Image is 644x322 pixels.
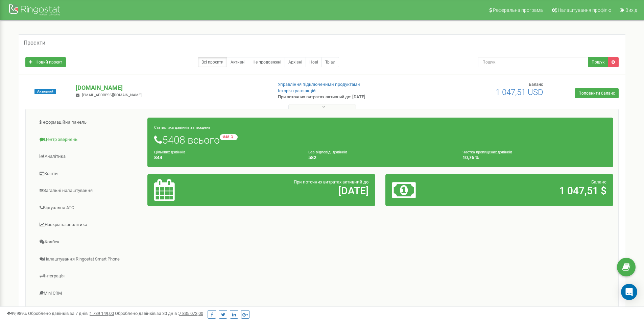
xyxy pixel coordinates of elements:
[28,311,114,316] span: Оброблено дзвінків за 7 днів :
[90,311,114,316] u: 1 739 149,00
[588,57,608,67] button: Пошук
[467,185,606,196] h2: 1 047,51 $
[31,166,148,182] a: Кошти
[558,7,611,13] span: Налаштування профілю
[31,268,148,284] a: Інтеграція
[306,57,322,67] a: Нові
[478,57,588,67] input: Пошук
[229,185,368,196] h2: [DATE]
[154,155,298,160] h4: 844
[24,40,45,46] h5: Проєкти
[31,285,148,302] a: Mini CRM
[308,155,452,160] h4: 582
[76,83,267,92] p: [DOMAIN_NAME]
[278,88,316,93] a: Історія транзакцій
[154,134,606,146] h1: 5408 всього
[31,302,148,319] a: [PERSON_NAME]
[462,155,606,160] h4: 10,76 %
[493,7,543,13] span: Реферальна програма
[179,311,203,316] u: 7 835 073,00
[31,148,148,165] a: Аналiтика
[31,131,148,148] a: Центр звернень
[34,89,56,94] span: Активний
[31,114,148,131] a: Інформаційна панель
[198,57,227,67] a: Всі проєкти
[294,179,368,184] span: При поточних витратах активний до
[154,125,210,130] small: Статистика дзвінків за тиждень
[115,311,203,316] span: Оброблено дзвінків за 30 днів :
[575,88,619,98] a: Поповнити баланс
[31,234,148,250] a: Колбек
[321,57,339,67] a: Тріал
[31,182,148,199] a: Загальні налаштування
[7,311,27,316] span: 99,989%
[31,200,148,216] a: Віртуальна АТС
[31,217,148,233] a: Наскрізна аналітика
[621,284,637,300] div: Open Intercom Messenger
[154,150,185,154] small: Цільових дзвінків
[285,57,306,67] a: Архівні
[278,82,360,87] a: Управління підключеними продуктами
[31,251,148,268] a: Налаштування Ringostat Smart Phone
[278,94,419,100] p: При поточних витратах активний до: [DATE]
[462,150,512,154] small: Частка пропущених дзвінків
[227,57,249,67] a: Активні
[529,82,543,87] span: Баланс
[625,7,637,13] span: Вихід
[591,179,606,184] span: Баланс
[220,134,238,140] small: -848
[496,88,543,97] span: 1 047,51 USD
[308,150,347,154] small: Без відповіді дзвінків
[249,57,285,67] a: Не продовжені
[25,57,66,67] a: Новий проєкт
[82,93,142,97] span: [EMAIL_ADDRESS][DOMAIN_NAME]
